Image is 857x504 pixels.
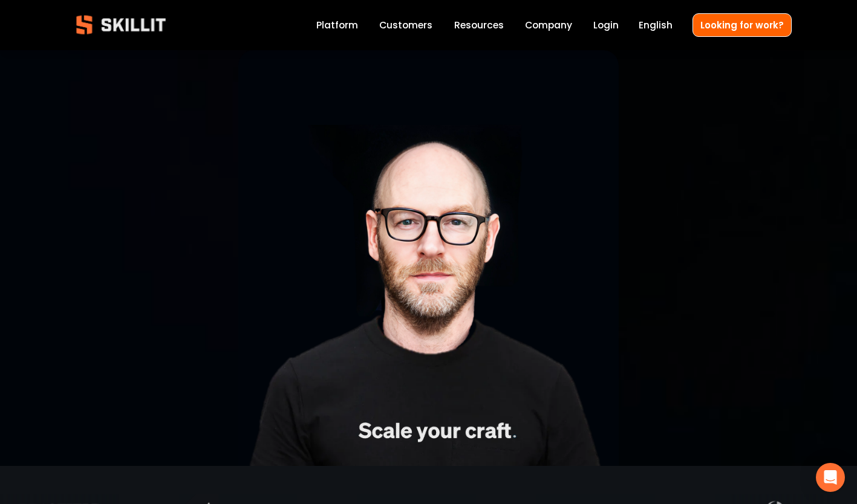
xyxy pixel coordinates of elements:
[454,18,504,32] span: Resources
[816,463,845,492] div: Open Intercom Messenger
[66,7,176,43] img: Skillit
[593,17,619,33] a: Login
[454,17,504,33] a: folder dropdown
[639,18,673,32] span: English
[639,17,673,33] div: language picker
[379,17,432,33] a: Customers
[525,17,572,33] a: Company
[316,17,358,33] a: Platform
[692,13,792,37] a: Looking for work?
